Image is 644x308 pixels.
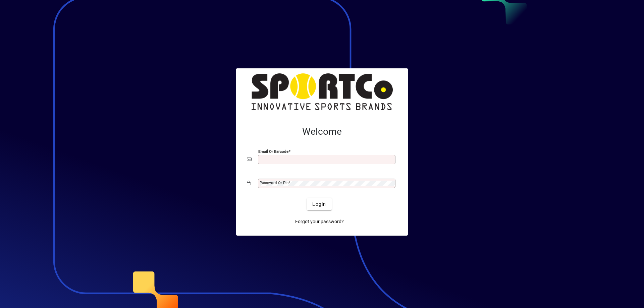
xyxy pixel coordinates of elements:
[258,149,288,154] mat-label: Email or Barcode
[292,215,346,228] a: Forgot your password?
[295,218,344,225] span: Forgot your password?
[312,201,326,208] span: Login
[260,180,288,185] mat-label: Password or Pin
[247,126,397,137] h2: Welcome
[307,198,331,210] button: Login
